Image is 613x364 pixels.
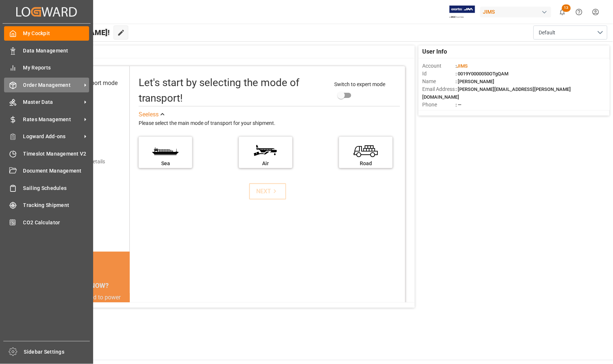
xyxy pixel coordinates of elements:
[4,198,89,212] a: Tracking Shipment
[422,85,455,93] span: Email Address
[23,184,89,192] span: Sailing Schedules
[60,79,118,88] div: Select transport mode
[24,348,90,356] span: Sidebar Settings
[450,6,475,18] img: Exertis%20JAM%20-%20Email%20Logo.jpg_1722504956.jpg
[139,75,327,106] div: Let's start by selecting the mode of transport!
[455,71,508,76] span: : 0019Y0000050OTgQAM
[4,26,89,41] a: My Cockpit
[119,293,130,364] button: next slide / item
[256,187,279,196] div: NEXT
[4,146,89,161] a: Timeslot Management V2
[4,61,89,75] a: My Reports
[4,215,89,229] a: CO2 Calculator
[139,110,159,119] div: See less
[539,29,556,37] span: Default
[23,30,89,37] span: My Cockpit
[457,63,468,69] span: JIMS
[23,201,89,209] span: Tracking Shipment
[455,110,474,115] span: : Shipper
[422,78,455,85] span: Name
[23,64,89,72] span: My Reports
[422,86,571,100] span: : [PERSON_NAME][EMAIL_ADDRESS][PERSON_NAME][DOMAIN_NAME]
[554,4,571,20] button: show 13 new notifications
[23,150,89,158] span: Timeslot Management V2
[23,116,82,123] span: Rates Management
[422,62,455,70] span: Account
[562,4,571,12] span: 13
[455,63,468,69] span: :
[343,160,389,167] div: Road
[59,158,105,166] div: Add shipping details
[422,101,455,109] span: Phone
[4,181,89,195] a: Sailing Schedules
[142,160,189,167] div: Sea
[4,43,89,58] a: Data Management
[23,133,82,140] span: Logward Add-ons
[480,7,551,17] div: JIMS
[422,47,447,56] span: User Info
[480,5,554,19] button: JIMS
[4,164,89,178] a: Document Management
[571,4,587,20] button: Help Center
[422,109,455,116] span: Account Type
[23,47,89,55] span: Data Management
[455,79,494,84] span: : [PERSON_NAME]
[249,183,286,200] button: NEXT
[534,25,607,40] button: open menu
[23,167,89,175] span: Document Management
[139,119,400,128] div: Please select the main mode of transport for your shipment.
[23,98,82,106] span: Master Data
[23,81,82,89] span: Order Management
[455,102,461,108] span: : —
[334,81,385,87] span: Switch to expert mode
[243,160,289,167] div: Air
[422,70,455,78] span: Id
[23,219,89,227] span: CO2 Calculator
